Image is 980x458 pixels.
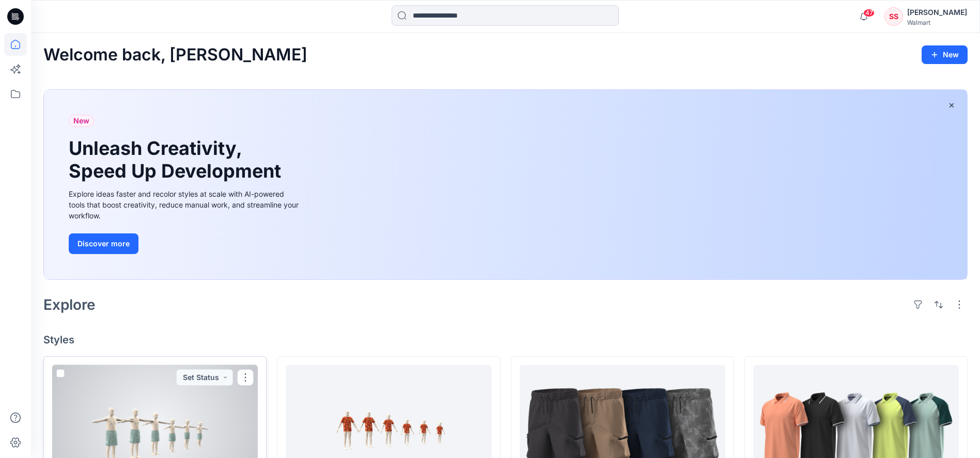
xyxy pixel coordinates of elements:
[907,19,967,26] div: Walmart
[43,45,307,65] h2: Welcome back, [PERSON_NAME]
[922,45,968,64] button: New
[69,137,286,182] h1: Unleash Creativity, Speed Up Development
[69,188,301,221] div: Explore ideas faster and recolor styles at scale with AI-powered tools that boost creativity, red...
[43,334,968,346] h4: Styles
[69,233,301,254] a: Discover more
[73,115,89,127] span: New
[43,296,96,313] h2: Explore
[907,6,967,19] div: [PERSON_NAME]
[69,233,138,254] button: Discover more
[863,9,875,17] span: 47
[884,7,903,26] div: SS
